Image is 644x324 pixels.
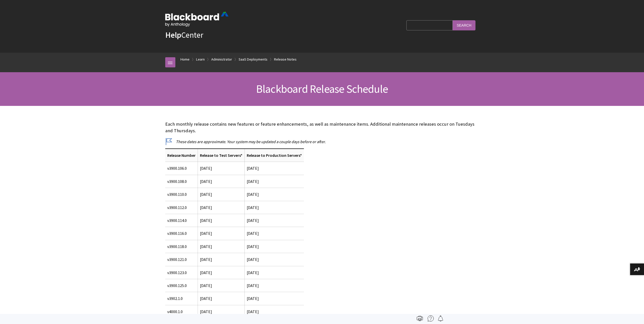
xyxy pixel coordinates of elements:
td: [DATE] [244,292,304,305]
td: [DATE] [244,279,304,292]
th: Release to Test Servers* [198,149,244,162]
span: [DATE] [200,257,212,262]
a: HelpCenter [165,30,203,40]
td: [DATE] [244,253,304,266]
td: v3900.116.0 [165,227,198,240]
input: Search [453,20,475,30]
td: [DATE] [244,305,304,318]
img: Blackboard by Anthology [165,12,228,27]
td: v3900.108.0 [165,175,198,188]
a: Release Notes [274,56,297,63]
td: v3900.123.0 [165,266,198,279]
th: Release to Production Servers* [244,149,304,162]
td: [DATE] [244,240,304,253]
td: v3900.112.0 [165,201,198,214]
td: v3900.121.0 [165,253,198,266]
td: [DATE] [244,214,304,227]
td: v3902.1.0 [165,292,198,305]
td: v3900.114.0 [165,214,198,227]
span: [DATE] [200,218,212,223]
span: [DATE] [200,244,212,249]
a: SaaS Deployments [239,56,267,63]
span: [DATE] [200,296,212,301]
td: v3900.110.0 [165,188,198,201]
td: [DATE] [244,188,304,201]
span: [DATE] [200,205,212,210]
p: These dates are approximate. Your system may be updated a couple days before or after. [165,139,479,144]
img: Follow this page [438,315,444,321]
span: [DATE] [200,270,212,275]
td: [DATE] [244,266,304,279]
td: v3900.125.0 [165,279,198,292]
span: Blackboard Release Schedule [256,82,388,96]
td: v4000.1.0 [165,305,198,318]
img: Print [417,315,423,321]
td: [DATE] [244,175,304,188]
th: Release Number [165,149,198,162]
span: [DATE] [247,205,259,210]
a: Administrator [211,56,232,63]
a: Home [180,56,190,63]
td: v3900.118.0 [165,240,198,253]
span: [DATE] [200,309,212,314]
img: More help [428,315,434,321]
td: [DATE] [244,162,304,175]
td: [DATE] [198,188,244,201]
td: v3900.106.0 [165,162,198,175]
a: Learn [196,56,205,63]
td: [DATE] [198,175,244,188]
strong: Help [165,30,181,40]
p: Each monthly release contains new features or feature enhancements, as well as maintenance items.... [165,121,479,134]
span: [DATE] [200,231,212,236]
td: [DATE] [244,227,304,240]
span: [DATE] [200,283,212,288]
td: [DATE] [198,162,244,175]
